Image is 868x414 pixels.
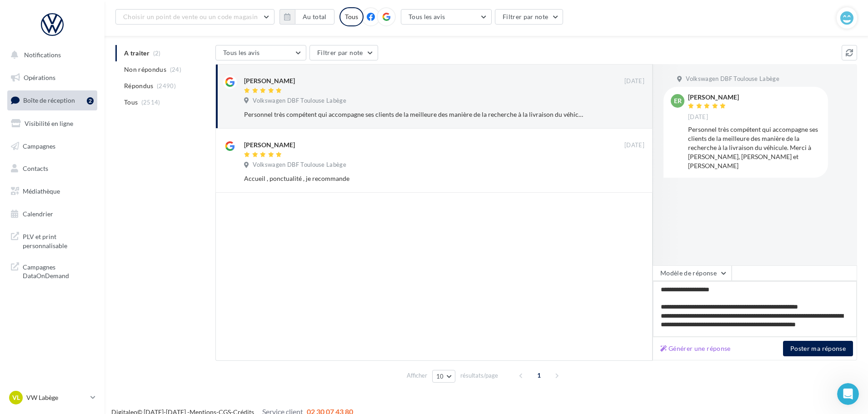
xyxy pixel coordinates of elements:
[409,13,445,20] span: Tous les avis
[5,182,99,201] a: Médiathèque
[215,45,306,60] button: Tous les avis
[26,393,87,402] p: VW Labège
[309,45,378,60] button: Filtrer par note
[23,142,55,150] span: Campagnes
[23,165,48,172] span: Contacts
[23,187,60,195] span: Médiathèque
[5,114,99,133] a: Visibilité en ligne
[436,373,444,380] span: 10
[783,341,853,356] button: Poster ma réponse
[115,9,274,25] button: Choisir un point de vente ou un code magasin
[25,120,73,127] span: Visibilité en ligne
[23,230,94,250] span: PLV et print personnalisable
[5,68,99,87] a: Opérations
[432,370,455,383] button: 10
[686,75,779,83] span: Volkswagen DBF Toulouse Labège
[407,371,427,380] span: Afficher
[295,9,334,25] button: Au total
[124,81,154,90] span: Répondus
[23,210,53,218] span: Calendrier
[624,77,644,85] span: [DATE]
[123,13,258,20] span: Choisir un point de vente ou un code magasin
[244,174,585,183] div: Accueil , ponctualité , je recommande
[653,265,732,281] button: Modèle de réponse
[674,96,682,105] span: ER
[532,368,546,383] span: 1
[837,383,859,405] iframe: Intercom live chat
[279,9,334,25] button: Au total
[253,161,346,169] span: Volkswagen DBF Toulouse Labège
[23,96,75,104] span: Boîte de réception
[5,257,99,284] a: Campagnes DataOnDemand
[688,94,739,100] div: [PERSON_NAME]
[12,393,20,402] span: VL
[401,9,492,25] button: Tous les avis
[7,389,97,406] a: VL VW Labège
[244,140,295,150] div: [PERSON_NAME]
[157,82,176,90] span: (2490)
[460,371,498,380] span: résultats/page
[5,159,99,178] a: Contacts
[87,97,94,105] div: 2
[5,137,99,156] a: Campagnes
[657,343,734,354] button: Générer une réponse
[5,45,95,65] button: Notifications
[244,110,585,119] div: Personnel très compétent qui accompagne ses clients de la meilleure des manière de la recherche à...
[244,76,295,85] div: [PERSON_NAME]
[688,125,821,170] div: Personnel très compétent qui accompagne ses clients de la meilleure des manière de la recherche à...
[24,51,61,59] span: Notifications
[624,141,644,150] span: [DATE]
[141,99,160,106] span: (2514)
[23,261,94,280] span: Campagnes DataOnDemand
[24,74,55,81] span: Opérations
[223,49,260,56] span: Tous les avis
[5,205,99,224] a: Calendrier
[5,227,99,254] a: PLV et print personnalisable
[5,90,99,110] a: Boîte de réception2
[339,7,364,26] div: Tous
[253,97,346,105] span: Volkswagen DBF Toulouse Labège
[124,98,138,107] span: Tous
[170,66,181,73] span: (24)
[124,65,166,74] span: Non répondus
[688,113,708,121] span: [DATE]
[495,9,564,25] button: Filtrer par note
